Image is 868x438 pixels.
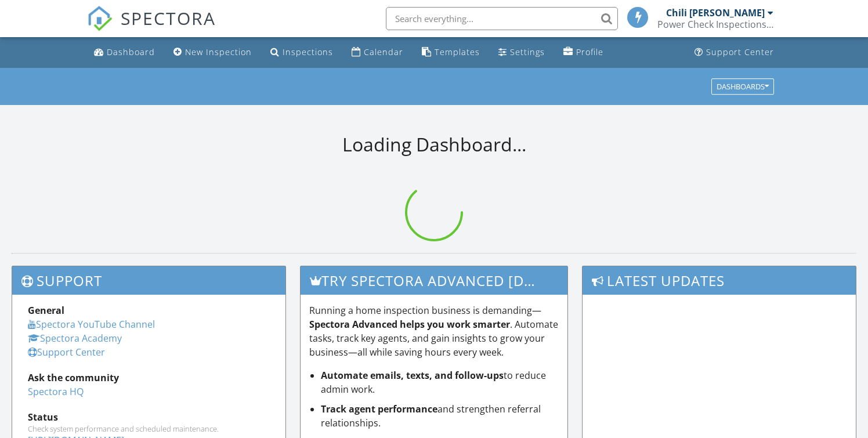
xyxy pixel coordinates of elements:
div: Profile [576,46,603,57]
a: Spectora YouTube Channel [28,318,155,331]
div: Templates [435,46,480,57]
div: Inspections [283,46,333,57]
h3: Latest Updates [583,266,856,295]
a: Calendar [347,42,408,63]
div: Chili [PERSON_NAME] [666,7,765,19]
a: Company Profile [559,42,608,63]
button: Dashboards [711,78,774,95]
a: Spectora HQ [28,385,84,398]
a: SPECTORA [87,16,216,40]
div: Ask the community [28,371,270,385]
a: Support Center [28,346,105,359]
strong: Track agent performance [321,403,437,415]
li: to reduce admin work. [321,368,558,396]
div: Support Center [706,46,774,57]
div: Settings [510,46,545,57]
strong: General [28,304,64,317]
div: Status [28,410,270,424]
span: SPECTORA [121,6,216,30]
div: Dashboards [717,82,769,91]
div: Calendar [364,46,403,57]
div: Power Check Inspections, PLLC [657,19,773,30]
a: Support Center [690,42,779,63]
img: The Best Home Inspection Software - Spectora [87,6,113,31]
a: Templates [417,42,484,63]
h3: Try spectora advanced [DATE] [301,266,567,295]
strong: Spectora Advanced helps you work smarter [309,318,510,331]
a: Dashboard [89,42,160,63]
div: Check system performance and scheduled maintenance. [28,424,270,433]
div: Dashboard [107,46,155,57]
a: Inspections [266,42,338,63]
p: Running a home inspection business is demanding— . Automate tasks, track key agents, and gain ins... [309,303,558,359]
li: and strengthen referral relationships. [321,402,558,430]
a: Spectora Academy [28,332,122,345]
h3: Support [12,266,285,295]
div: New Inspection [185,46,252,57]
a: New Inspection [169,42,256,63]
input: Search everything... [386,7,618,30]
strong: Automate emails, texts, and follow-ups [321,369,504,382]
a: Settings [494,42,549,63]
